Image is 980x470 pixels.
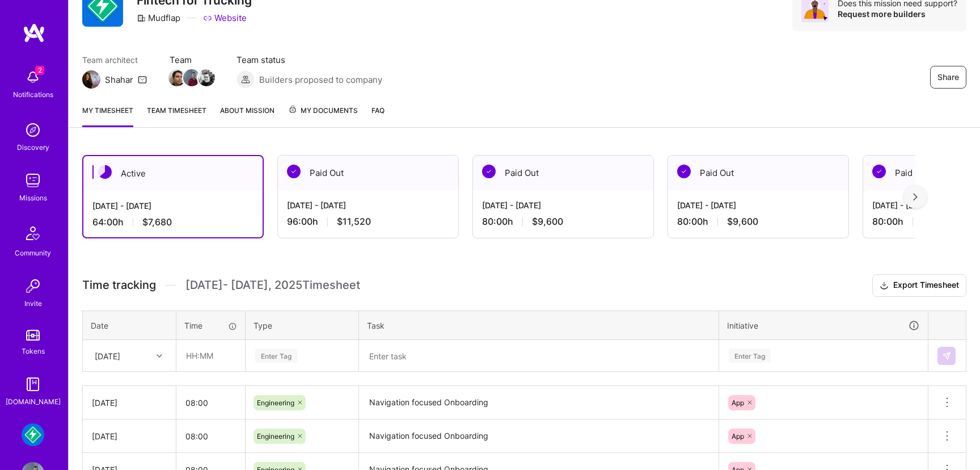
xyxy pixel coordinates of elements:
div: Missions [19,192,47,204]
span: $7,680 [142,216,172,228]
div: 80:00 h [482,216,644,228]
a: Team timesheet [147,104,206,127]
div: Paid Out [668,156,848,190]
span: 2 [35,66,44,75]
div: [DATE] - [DATE] [482,199,644,211]
img: Active [98,165,112,179]
img: Mudflap: Fintech for Trucking [22,423,44,446]
input: HH:MM [177,341,244,371]
img: Paid Out [287,165,301,178]
a: About Mission [220,104,274,127]
div: Initiative [727,319,920,332]
img: Team Member Avatar [198,69,215,86]
span: Team status [236,54,382,66]
span: App [732,432,744,440]
img: Invite [22,275,44,297]
i: icon CompanyGray [137,14,146,23]
span: Team [170,54,214,66]
span: Share [937,72,959,83]
span: $9,600 [532,216,563,228]
i: icon Download [880,280,889,292]
a: Mudflap: Fintech for Trucking [19,423,47,446]
a: My timesheet [82,104,133,127]
i: icon Chevron [157,353,162,359]
div: Invite [24,297,42,309]
img: bell [22,66,44,89]
span: Engineering [257,432,294,440]
div: Enter Tag [729,347,771,364]
img: logo [23,23,45,43]
button: Export Timesheet [872,274,966,297]
span: App [732,398,744,407]
img: Team Member Avatar [183,69,200,86]
div: 80:00 h [677,216,839,228]
img: tokens [26,330,40,341]
div: Active [83,156,263,191]
img: right [913,193,918,201]
button: Share [930,66,966,89]
img: Community [19,220,47,247]
a: My Documents [288,104,358,127]
div: [DOMAIN_NAME] [6,396,61,408]
img: discovery [22,119,44,141]
a: FAQ [371,104,385,127]
div: [DATE] [92,430,167,442]
i: icon Mail [138,75,147,84]
img: Team Architect [82,70,100,89]
a: Team Member Avatar [184,68,199,87]
span: $11,520 [337,216,371,228]
div: [DATE] [92,397,167,409]
th: Date [83,310,176,340]
div: Paid Out [278,156,458,190]
div: [DATE] - [DATE] [287,199,449,211]
img: Paid Out [482,165,496,178]
span: Time tracking [82,278,156,292]
textarea: Navigation focused Onboarding [360,387,717,418]
img: Paid Out [872,165,886,178]
a: Team Member Avatar [199,68,214,87]
div: Mudflap [137,12,180,24]
div: [DATE] - [DATE] [677,199,839,211]
span: My Documents [288,104,358,117]
img: Paid Out [677,165,691,178]
a: Website [203,12,247,24]
textarea: Navigation focused Onboarding [360,421,717,452]
div: Discovery [17,141,49,153]
div: Tokens [22,345,45,357]
span: [DATE] - [DATE] , 2025 Timesheet [185,278,360,292]
img: Builders proposed to company [236,70,255,89]
img: teamwork [22,169,44,192]
div: [DATE] - [DATE] [92,200,254,212]
th: Type [246,310,359,340]
span: Engineering [257,398,294,407]
span: $9,600 [727,216,758,228]
span: Builders proposed to company [259,74,382,86]
img: Submit [942,351,951,360]
div: Shahar [105,74,133,86]
img: Team Member Avatar [168,69,185,86]
a: Team Member Avatar [170,68,184,87]
div: Notifications [13,89,53,100]
div: Paid Out [473,156,653,190]
div: 64:00 h [92,216,254,228]
div: Request more builders [838,9,957,19]
div: [DATE] [95,350,120,362]
img: guide book [22,373,44,396]
div: Community [15,247,51,259]
div: Time [184,320,237,331]
div: Enter Tag [255,347,297,364]
th: Task [359,310,719,340]
span: Team architect [82,54,147,66]
input: HH:MM [176,421,245,451]
input: HH:MM [176,388,245,418]
div: 96:00 h [287,216,449,228]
